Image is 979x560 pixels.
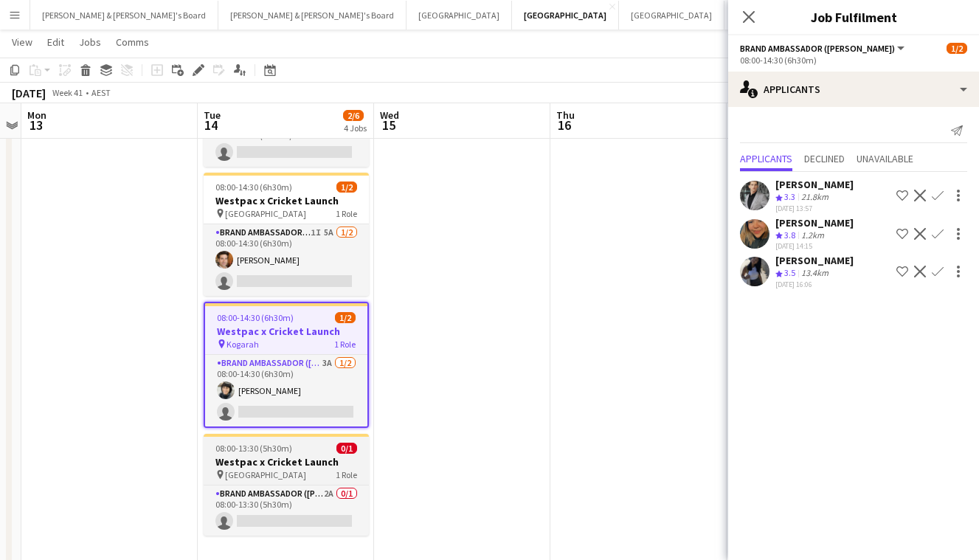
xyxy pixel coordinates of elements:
[49,87,86,98] span: Week 41
[798,191,831,204] div: 21.8km
[215,182,292,193] span: 08:00-14:30 (6h30m)
[344,122,367,134] div: 4 Jobs
[204,485,369,536] app-card-role: Brand Ambassador ([PERSON_NAME])2A0/108:00-13:30 (5h30m)
[775,254,854,267] div: [PERSON_NAME]
[6,32,38,52] a: View
[407,1,512,30] button: [GEOGRAPHIC_DATA]
[343,110,364,121] span: 2/6
[218,1,407,30] button: [PERSON_NAME] & [PERSON_NAME]'s Board
[225,469,306,480] span: [GEOGRAPHIC_DATA]
[336,208,357,219] span: 1 Role
[204,117,369,167] app-card-role: Brand Ambassador ([PERSON_NAME])1I4A0/108:00-13:30 (5h30m)
[724,1,830,30] button: [GEOGRAPHIC_DATA]
[116,35,149,49] span: Comms
[41,32,70,52] a: Edit
[784,229,795,241] span: 3.8
[215,443,292,454] span: 08:00-13:30 (5h30m)
[204,455,369,469] h3: Westpac x Cricket Launch
[110,32,155,52] a: Comms
[728,72,979,107] div: Applicants
[947,43,967,54] span: 1/2
[784,267,795,278] span: 3.5
[740,43,895,54] span: Brand Ambassador (Mon - Fri)
[775,178,854,191] div: [PERSON_NAME]
[775,216,854,229] div: [PERSON_NAME]
[775,204,854,213] div: [DATE] 13:57
[804,153,845,164] span: Declined
[204,434,369,536] app-job-card: 08:00-13:30 (5h30m)0/1Westpac x Cricket Launch [GEOGRAPHIC_DATA]1 RoleBrand Ambassador ([PERSON_N...
[226,339,259,350] span: Kogarah
[728,7,979,27] h3: Job Fulfilment
[204,173,369,296] app-job-card: 08:00-14:30 (6h30m)1/2Westpac x Cricket Launch [GEOGRAPHIC_DATA]1 RoleBrand Ambassador ([PERSON_N...
[336,443,357,454] span: 0/1
[775,241,854,251] div: [DATE] 14:15
[205,325,367,338] h3: Westpac x Cricket Launch
[740,55,967,66] div: 08:00-14:30 (6h30m)
[378,117,399,134] span: 15
[201,117,221,134] span: 14
[12,86,46,100] div: [DATE]
[740,153,792,164] span: Applicants
[556,108,575,122] span: Thu
[775,280,854,289] div: [DATE] 16:06
[336,182,357,193] span: 1/2
[335,312,356,323] span: 1/2
[204,224,369,296] app-card-role: Brand Ambassador ([PERSON_NAME])1I5A1/208:00-14:30 (6h30m)[PERSON_NAME]
[798,229,827,242] div: 1.2km
[12,35,32,49] span: View
[798,267,831,280] div: 13.4km
[30,1,218,30] button: [PERSON_NAME] & [PERSON_NAME]'s Board
[73,32,107,52] a: Jobs
[204,302,369,428] app-job-card: 08:00-14:30 (6h30m)1/2Westpac x Cricket Launch Kogarah1 RoleBrand Ambassador ([PERSON_NAME])3A1/2...
[784,191,795,202] span: 3.3
[619,1,724,30] button: [GEOGRAPHIC_DATA]
[204,194,369,207] h3: Westpac x Cricket Launch
[205,355,367,426] app-card-role: Brand Ambassador ([PERSON_NAME])3A1/208:00-14:30 (6h30m)[PERSON_NAME]
[857,153,913,164] span: Unavailable
[334,339,356,350] span: 1 Role
[25,117,46,134] span: 13
[79,35,101,49] span: Jobs
[217,312,294,323] span: 08:00-14:30 (6h30m)
[204,108,221,122] span: Tue
[336,469,357,480] span: 1 Role
[91,87,111,98] div: AEST
[225,208,306,219] span: [GEOGRAPHIC_DATA]
[554,117,575,134] span: 16
[512,1,619,30] button: [GEOGRAPHIC_DATA]
[380,108,399,122] span: Wed
[740,43,907,54] button: Brand Ambassador ([PERSON_NAME])
[47,35,64,49] span: Edit
[27,108,46,122] span: Mon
